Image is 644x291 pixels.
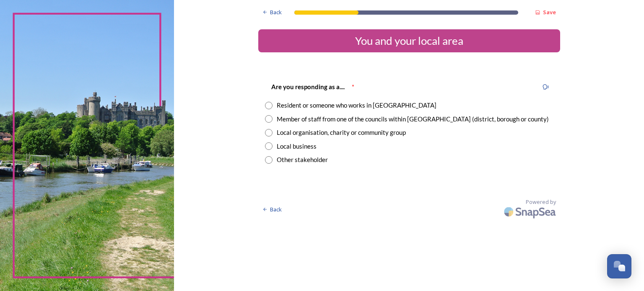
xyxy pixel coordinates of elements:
[271,83,345,90] strong: Are you responding as a....
[277,114,549,124] div: Member of staff from one of the councils within [GEOGRAPHIC_DATA] (district, borough or county)
[270,206,282,214] span: Back
[277,128,406,137] div: Local organisation, charity or community group
[277,100,436,110] div: Resident or someone who works in [GEOGRAPHIC_DATA]
[277,142,317,151] div: Local business
[277,155,328,165] div: Other stakeholder
[262,33,557,49] div: You and your local area
[526,198,556,206] span: Powered by
[543,8,556,16] strong: Save
[270,8,282,16] span: Back
[607,254,631,278] button: Open Chat
[501,202,560,221] img: SnapSea Logo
